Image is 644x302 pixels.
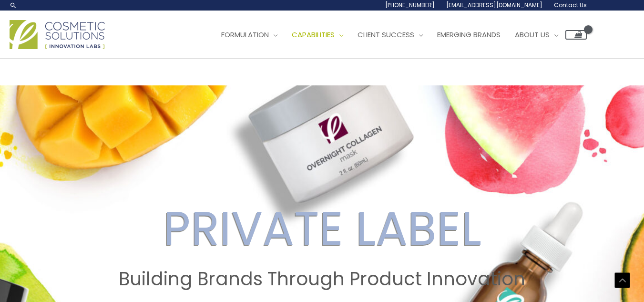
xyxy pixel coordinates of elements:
a: Emerging Brands [430,21,508,49]
a: About Us [508,21,565,49]
span: Emerging Brands [437,30,501,40]
span: Client Success [358,30,414,40]
span: Contact Us [554,1,587,9]
span: About Us [515,30,550,40]
a: View Shopping Cart, empty [565,30,587,40]
h2: PRIVATE LABEL [9,200,635,257]
span: [PHONE_NUMBER] [385,1,435,9]
a: Formulation [214,21,285,49]
a: Client Success [350,21,430,49]
a: Search icon link [10,1,17,9]
span: Formulation [221,30,269,40]
h2: Building Brands Through Product Innovation [9,268,635,290]
img: Cosmetic Solutions Logo [10,20,105,49]
span: Capabilities [292,30,335,40]
nav: Site Navigation [207,21,587,49]
a: Capabilities [285,21,350,49]
span: [EMAIL_ADDRESS][DOMAIN_NAME] [446,1,542,9]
